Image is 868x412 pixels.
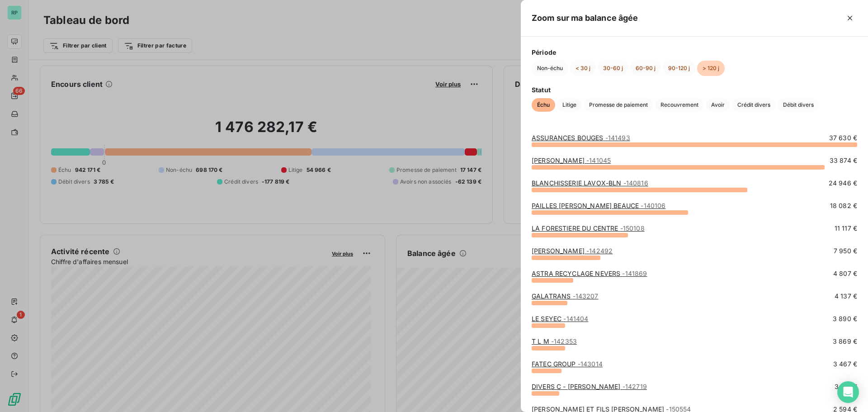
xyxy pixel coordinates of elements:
a: [PERSON_NAME] [532,247,613,255]
a: LE SEYEC [532,315,588,322]
span: 7 950 € [834,246,857,256]
button: Non-échu [532,61,568,76]
button: > 120 j [697,61,725,76]
span: 4 137 € [835,292,857,301]
a: ASSURANCES BOUGES [532,134,630,142]
a: GALATRANS [532,292,599,300]
span: 3 890 € [833,314,857,323]
button: 90-120 j [663,61,695,76]
span: - 142719 [623,383,647,390]
span: - 143207 [573,292,599,300]
span: - 141869 [622,270,647,277]
a: PAILLES [PERSON_NAME] BEAUCE [532,202,665,209]
span: - 142353 [551,337,577,345]
button: < 30 j [570,61,596,76]
span: 4 807 € [833,269,857,278]
span: 33 874 € [830,156,857,165]
span: - 143014 [578,360,603,368]
a: ASTRA RECYCLAGE NEVERS [532,270,647,277]
button: Crédit divers [732,98,776,112]
span: Période [532,47,857,57]
span: 24 946 € [829,179,857,188]
span: 3 869 € [833,337,857,346]
span: 11 117 € [835,224,857,233]
span: Statut [532,85,857,95]
span: - 141404 [563,315,588,322]
span: - 142492 [586,247,613,255]
span: - 141045 [586,156,611,164]
span: - 150108 [620,224,645,232]
span: 37 630 € [829,133,857,142]
button: Avoir [706,98,730,112]
a: LA FORESTIERE DU CENTRE [532,224,645,232]
h5: Zoom sur ma balance âgée [532,12,638,24]
span: - 141493 [605,134,630,142]
button: Litige [557,98,582,112]
a: DIVERS C - [PERSON_NAME] [532,383,647,390]
span: - 140106 [641,202,665,209]
a: T L M [532,337,577,345]
a: [PERSON_NAME] [532,156,611,164]
span: - 140816 [623,179,648,187]
div: Open Intercom Messenger [837,381,859,403]
a: FATEC GROUP [532,360,603,368]
span: 3 467 € [833,360,857,369]
button: 60-90 j [630,61,661,76]
button: Débit divers [778,98,819,112]
button: Échu [532,98,555,112]
button: Promesse de paiement [584,98,653,112]
a: BLANCHISSERIE LAVOX-BLN [532,179,648,187]
span: 3 197 € [835,382,857,391]
span: 18 082 € [830,201,857,210]
button: 30-60 j [598,61,628,76]
button: Recouvrement [655,98,704,112]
